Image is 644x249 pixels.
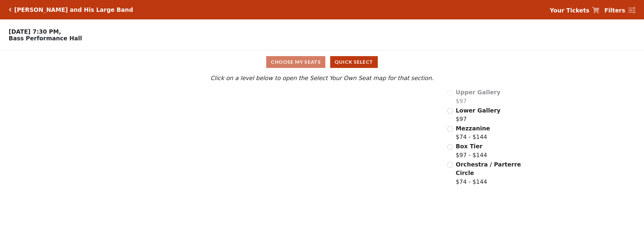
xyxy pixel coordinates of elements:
label: $74 - $144 [456,124,490,141]
label: $97 [456,106,501,123]
span: Upper Gallery [456,89,501,96]
label: $97 [456,88,501,105]
span: Box Tier [456,143,482,150]
span: Lower Gallery [456,107,501,114]
path: Orchestra / Parterre Circle - Seats Available: 24 [237,180,344,245]
label: $74 - $144 [456,160,522,186]
span: Mezzanine [456,125,490,132]
a: Your Tickets [550,6,599,15]
p: Click on a level below to open the Select Your Own Seat map for that section. [85,74,559,82]
span: Orchestra / Parterre Circle [456,161,521,177]
button: Quick Select [330,56,378,68]
h5: [PERSON_NAME] and His Large Band [14,6,133,13]
path: Upper Gallery - Seats Available: 0 [179,93,284,118]
strong: Filters [604,7,625,14]
strong: Your Tickets [550,7,589,14]
label: $97 - $144 [456,142,487,159]
a: Click here to go back to filters [9,8,12,12]
a: Filters [604,6,635,15]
